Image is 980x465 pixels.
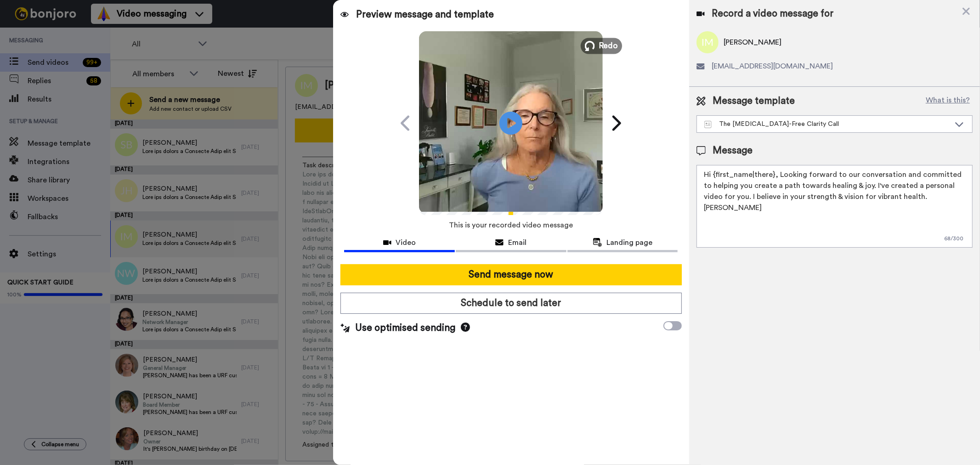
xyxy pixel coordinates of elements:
[607,237,653,248] span: Landing page
[712,61,833,72] span: [EMAIL_ADDRESS][DOMAIN_NAME]
[713,144,753,158] span: Message
[704,119,950,129] div: The [MEDICAL_DATA]-Free Clarity Call
[449,215,573,235] span: This is your recorded video message
[355,321,455,335] span: Use optimised sending
[704,121,712,128] img: Message-temps.svg
[340,293,681,314] button: Schedule to send later
[396,237,416,248] span: Video
[508,237,527,248] span: Email
[713,94,795,108] span: Message template
[923,94,973,108] button: What is this?
[697,165,973,248] textarea: Hi {first_name|there}, Looking forward to our conversation and committed to helping you create a ...
[340,264,681,285] button: Send message now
